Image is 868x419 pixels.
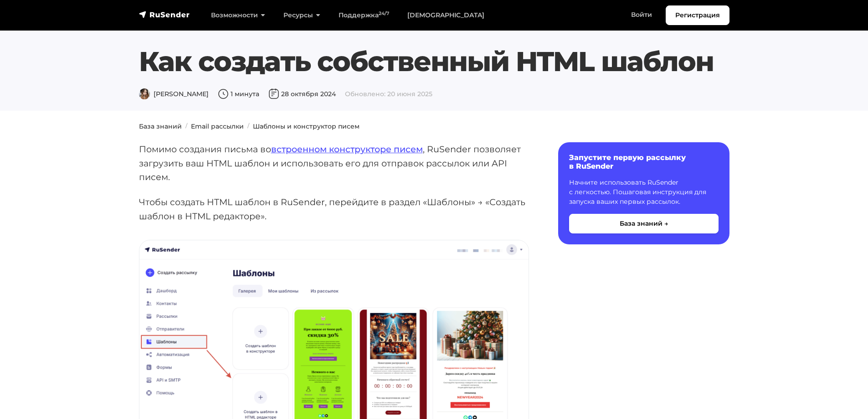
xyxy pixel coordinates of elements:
[274,6,329,25] a: Ресурсы
[139,90,209,98] span: [PERSON_NAME]
[139,142,529,184] p: Помимо создания письма во , RuSender позволяет загрузить ваш HTML шаблон и использовать его для о...
[139,195,529,223] p: Чтобы создать HTML шаблон в RuSender, перейдите в раздел «Шаблоны» → «Создать шаблон в HTML редак...
[569,153,719,171] h6: Запустите первую рассылку в RuSender
[218,90,259,98] span: 1 минута
[569,214,719,233] button: База знаний →
[558,142,729,244] a: Запустите первую рассылку в RuSender Начните использовать RuSender с легкостью. Пошаговая инструк...
[139,45,729,78] h1: Как создать собственный HTML шаблон
[666,5,729,25] a: Регистрация
[139,10,190,19] img: RuSender
[622,5,661,24] a: Войти
[345,90,432,98] span: Обновлено: 20 июня 2025
[202,6,274,25] a: Возможности
[329,6,398,25] a: Поддержка24/7
[398,6,493,25] a: [DEMOGRAPHIC_DATA]
[218,88,229,99] img: Время чтения
[379,10,389,16] sup: 24/7
[134,122,735,131] nav: breadcrumb
[191,122,244,130] a: Email рассылки
[271,144,277,155] a: в
[268,90,336,98] span: 28 октября 2024
[277,144,423,155] a: строенном конструкторе писем
[268,88,279,99] img: Дата публикации
[139,122,182,130] a: База знаний
[569,178,719,207] p: Начните использовать RuSender с легкостью. Пошаговая инструкция для запуска ваших первых рассылок.
[253,122,360,130] a: Шаблоны и конструктор писем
